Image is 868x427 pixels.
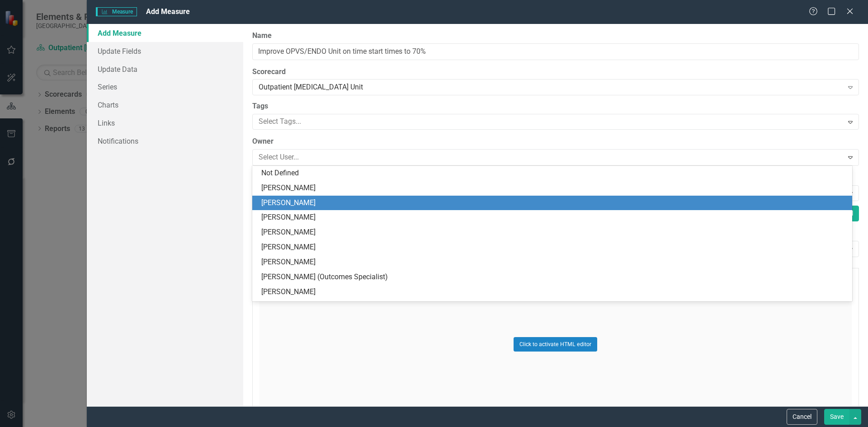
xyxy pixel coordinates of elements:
[87,60,243,78] a: Update Data
[261,227,847,238] div: [PERSON_NAME]
[261,168,847,178] div: Not Defined
[261,212,847,223] div: [PERSON_NAME]
[259,82,843,93] div: Outpatient [MEDICAL_DATA] Unit
[87,78,243,96] a: Series
[261,257,847,267] div: [PERSON_NAME]
[87,114,243,132] a: Links
[146,7,190,16] span: Add Measure
[252,101,859,112] label: Tags
[252,31,859,41] label: Name
[96,7,137,16] span: Measure
[87,24,243,42] a: Add Measure
[514,337,597,352] button: Click to activate HTML editor
[261,272,847,282] div: [PERSON_NAME] (Outcomes Specialist)
[824,409,849,425] button: Save
[87,132,243,150] a: Notifications
[252,67,859,77] label: Scorecard
[87,96,243,114] a: Charts
[252,136,859,147] label: Owner
[87,42,243,60] a: Update Fields
[261,242,847,253] div: [PERSON_NAME]
[787,409,817,425] button: Cancel
[261,198,847,208] div: [PERSON_NAME]
[252,43,859,60] input: Measure Name
[261,287,847,297] div: [PERSON_NAME]
[261,183,847,193] div: [PERSON_NAME]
